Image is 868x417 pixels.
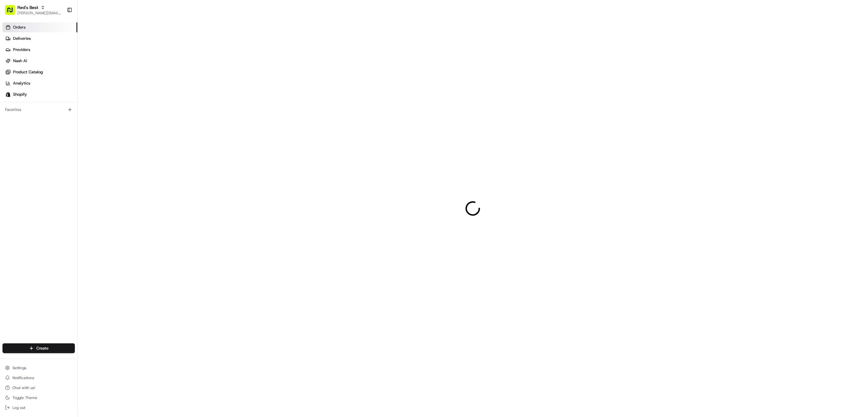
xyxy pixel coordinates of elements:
button: Chat with us! [2,383,75,392]
span: • [52,113,54,118]
img: Wisdom Oko [6,91,16,103]
a: Orders [2,22,77,32]
span: Nash AI [13,58,27,64]
a: Nash AI [2,56,77,66]
span: Wisdom [PERSON_NAME] [19,97,66,102]
span: Product Catalog [13,69,43,75]
div: We're available if you need us! [28,66,85,71]
a: 📗Knowledge Base [4,137,50,148]
a: Product Catalog [2,67,77,77]
span: Settings [12,365,26,370]
img: Shopify logo [6,92,11,97]
span: [DATE] [55,113,68,118]
img: Nash [6,7,19,19]
span: Deliveries [13,36,31,41]
span: • [67,97,70,102]
button: [PERSON_NAME][EMAIL_ADDRESS][DOMAIN_NAME] [17,11,62,16]
div: Past conversations [6,81,42,86]
a: 💻API Documentation [50,137,102,148]
button: Notifications [2,373,75,382]
a: Providers [2,45,77,55]
span: Notifications [12,375,34,380]
input: Clear [16,40,103,47]
span: [DATE] [71,97,84,102]
img: Gabrielle LeFevre [6,108,16,117]
div: Start new chat [28,60,102,66]
span: Chat with us! [12,385,35,390]
button: Create [2,343,75,353]
span: Log out [12,405,25,410]
a: Analytics [2,78,77,88]
button: Start new chat [106,62,113,69]
button: Toggle Theme [2,393,75,402]
span: Create [36,346,48,351]
span: Orders [13,25,25,30]
div: 💻 [53,140,57,145]
span: Analytics [13,80,30,86]
span: [PERSON_NAME] [19,113,50,118]
img: 1736555255976-a54dd68f-1ca7-489b-9aae-adbdc363a1c4 [12,97,17,102]
a: Deliveries [2,34,77,44]
span: Toggle Theme [12,395,37,400]
button: Red's Best[PERSON_NAME][EMAIL_ADDRESS][DOMAIN_NAME] [2,2,64,17]
button: Red's Best [17,4,38,11]
div: Favorites [2,105,75,115]
span: Providers [13,47,30,53]
span: API Documentation [59,139,100,145]
img: 4063428016438_5565f07e3891008996a2_72.png [13,60,24,71]
button: See all [96,80,113,87]
button: Log out [2,403,75,412]
span: Knowledge Base [12,139,48,145]
div: 📗 [6,140,11,145]
button: Settings [2,364,75,372]
a: Powered byPylon [44,154,75,159]
p: Welcome 👋 [6,25,113,35]
span: Pylon [62,154,75,159]
a: Shopify [2,89,77,99]
img: 1736555255976-a54dd68f-1ca7-489b-9aae-adbdc363a1c4 [6,60,17,71]
span: Shopify [13,92,27,97]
